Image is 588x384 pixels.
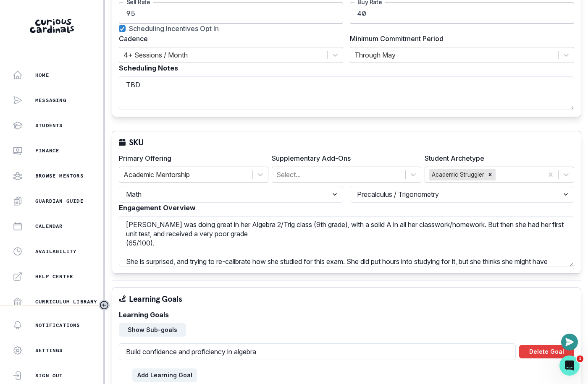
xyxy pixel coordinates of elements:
label: Scheduling Notes [119,63,569,73]
textarea: TBD [119,76,574,110]
img: Curious Cardinals Logo [30,19,74,33]
p: Finance [35,147,59,154]
p: Sign Out [35,372,63,379]
iframe: Intercom live chat [559,355,580,376]
button: Open or close messaging widget [561,334,578,350]
p: Curriculum Library [35,298,97,305]
button: Add Learning Goal [132,368,197,382]
span: Scheduling Incentives Opt In [129,24,219,34]
label: Supplementary Add-Ons [272,153,416,163]
label: Engagement Overview [119,203,569,213]
p: Settings [35,347,63,354]
textarea: [PERSON_NAME] was doing great in her Algebra 2/Trig class (9th grade), with a solid A in all her ... [119,216,574,266]
p: Notifications [35,322,80,329]
input: Enter main goal [119,343,516,360]
label: Minimum Commitment Period [350,34,569,44]
div: Remove Academic Struggler [486,169,495,180]
p: Home [35,72,49,78]
p: Guardian Guide [35,198,84,204]
label: Cadence [119,34,338,44]
p: Help Center [35,273,73,280]
p: Messaging [35,97,66,104]
p: Learning Goals [129,295,182,303]
button: Delete Goal [519,345,574,358]
p: Students [35,122,63,129]
span: 1 [577,355,583,362]
div: Academic Struggler [429,169,486,180]
button: Show Sub-goals [119,323,186,337]
label: Primary Offering [119,153,263,163]
p: Availability [35,248,76,255]
p: Browse Mentors [35,172,84,179]
label: Student Archetype [425,153,569,163]
p: Calendar [35,223,63,230]
p: SKU [129,138,144,146]
label: Learning Goals [119,310,569,320]
button: Toggle sidebar [99,300,110,311]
